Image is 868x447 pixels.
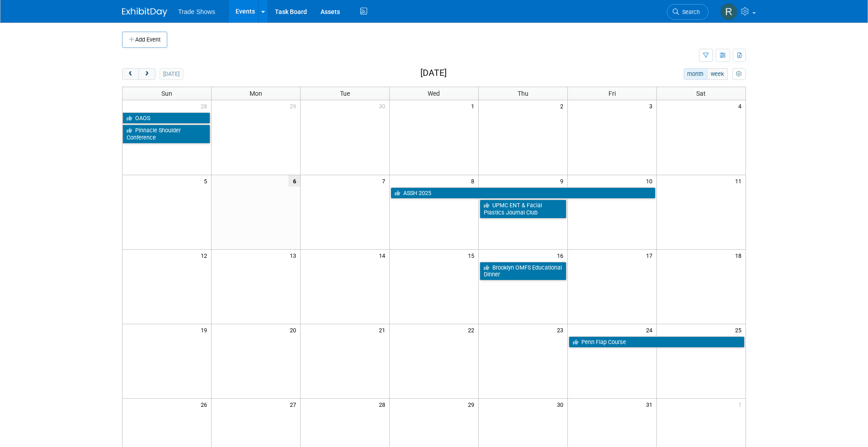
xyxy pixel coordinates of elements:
[123,112,210,124] a: OAOS
[734,175,745,186] span: 11
[289,399,300,410] span: 27
[556,250,567,261] span: 16
[559,100,567,112] span: 2
[289,324,300,335] span: 20
[289,250,300,261] span: 13
[161,90,172,97] span: Sun
[122,8,167,17] img: ExhibitDay
[420,68,447,78] h2: [DATE]
[569,336,745,348] a: Penn Flap Course
[428,90,440,97] span: Wed
[203,175,211,186] span: 5
[470,100,478,112] span: 1
[378,324,389,335] span: 21
[734,250,745,261] span: 18
[467,250,478,261] span: 15
[645,399,656,410] span: 31
[732,68,746,80] button: myCustomButton
[645,250,656,261] span: 17
[200,100,211,112] span: 28
[707,68,728,80] button: week
[381,175,389,186] span: 7
[737,399,745,410] span: 1
[696,90,706,97] span: Sat
[480,262,566,280] a: Brooklyn OMFS Educational Dinner
[122,68,139,80] button: prev
[480,200,566,218] a: UPMC ENT & Facial Plastics Journal Club
[556,399,567,410] span: 30
[391,187,656,199] a: ASSH 2025
[123,125,210,143] a: Pinnacle Shoulder Conference
[160,68,184,80] button: [DATE]
[736,71,742,77] i: Personalize Calendar
[667,4,708,20] a: Search
[250,90,262,97] span: Mon
[340,90,350,97] span: Tue
[648,100,656,112] span: 3
[138,68,155,80] button: next
[734,324,745,335] span: 25
[645,324,656,335] span: 24
[200,324,211,335] span: 19
[737,100,745,112] span: 4
[467,324,478,335] span: 22
[679,9,700,15] span: Search
[609,90,616,97] span: Fri
[200,399,211,410] span: 26
[645,175,656,186] span: 10
[559,175,567,186] span: 9
[378,399,389,410] span: 28
[378,250,389,261] span: 14
[470,175,478,186] span: 8
[200,250,211,261] span: 12
[518,90,528,97] span: Thu
[289,100,300,112] span: 29
[288,175,300,186] span: 6
[378,100,389,112] span: 30
[720,3,737,20] img: Rachel Murphy
[122,32,167,48] button: Add Event
[684,68,708,80] button: month
[467,399,478,410] span: 29
[556,324,567,335] span: 23
[178,8,215,15] span: Trade Shows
